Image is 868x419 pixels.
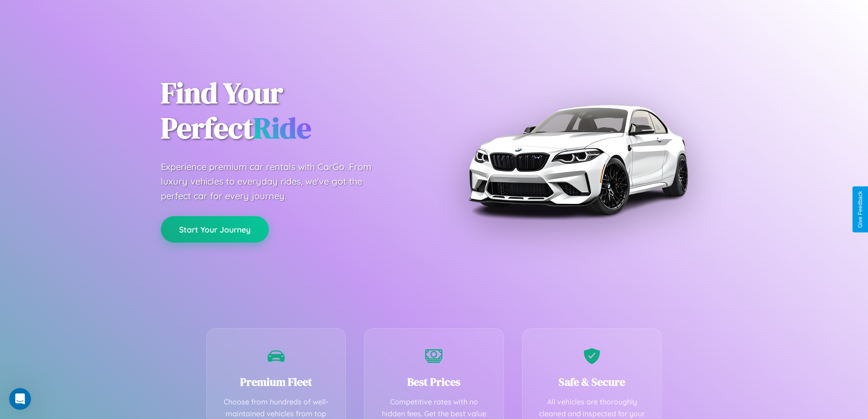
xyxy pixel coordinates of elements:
h3: Best Prices [378,374,490,389]
iframe: Intercom live chat [9,388,31,410]
button: Start Your Journey [161,216,269,243]
h1: Find Your Perfect [161,76,421,146]
p: Experience premium car rentals with CarGo. From luxury vehicles to everyday rides, we've got the ... [161,160,389,203]
h3: Premium Fleet [221,374,332,389]
h3: Safe & Secure [536,374,648,389]
img: Premium BMW car rental vehicle [464,46,692,274]
span: Ride [253,108,311,148]
div: Give Feedback [857,191,863,228]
